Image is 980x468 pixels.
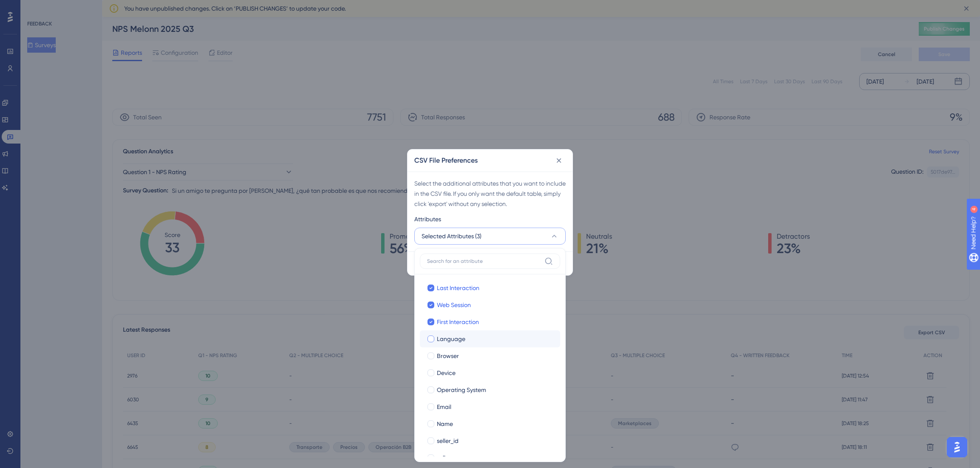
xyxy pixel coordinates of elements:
[437,368,456,378] span: Device
[59,4,62,11] div: 4
[414,155,478,166] h2: CSV File Preferences
[422,231,481,241] span: Selected Attributes (3)
[414,214,441,224] span: Attributes
[437,385,486,395] span: Operating System
[437,436,459,446] span: seller_id
[437,402,451,412] span: Email
[20,2,53,12] span: Need Help?
[437,300,471,310] span: Web Session
[437,453,469,463] span: seller_name
[437,419,453,429] span: Name
[427,258,541,265] input: Search for an attribute
[437,317,479,327] span: First Interaction
[437,283,479,293] span: Last Interaction
[944,434,970,460] iframe: UserGuiding AI Assistant Launcher
[437,334,465,344] span: Language
[437,351,459,361] span: Browser
[414,178,566,209] div: Select the additional attributes that you want to include in the CSV file. If you only want the d...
